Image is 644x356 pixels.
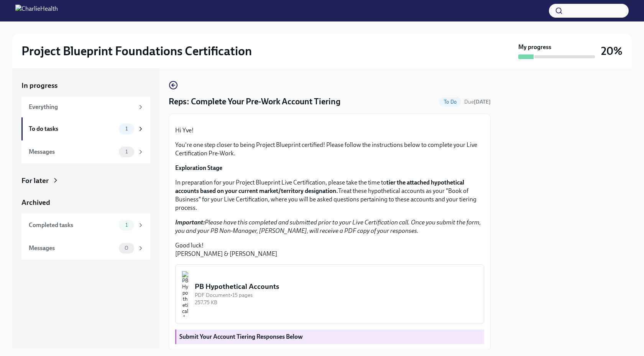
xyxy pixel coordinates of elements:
[175,126,484,135] p: Hi Yve!
[15,5,58,17] img: CharlieHealth
[21,176,150,186] a: For later
[175,178,484,212] p: In preparation for your Project Blueprint Live Certification, please take the time to Treat these...
[21,97,150,117] a: Everything
[179,333,303,340] strong: Submit Your Account Tiering Responses Below
[175,264,484,323] button: PB Hypothetical AccountsPDF Document•15 pages257.75 KB
[21,140,150,163] a: Messages1
[175,219,205,226] strong: Important:
[29,125,116,133] div: To do tasks
[464,98,491,105] span: September 8th, 2025 12:00
[439,99,461,105] span: To Do
[175,164,222,171] strong: Exploration Stage
[21,198,150,208] a: Archived
[182,271,189,317] img: PB Hypothetical Accounts
[121,149,132,155] span: 1
[195,282,478,292] div: PB Hypothetical Accounts
[29,103,134,111] div: Everything
[29,221,116,229] div: Completed tasks
[601,44,623,58] h3: 20%
[518,43,551,51] strong: My progress
[195,292,478,299] div: PDF Document • 15 pages
[169,96,340,107] h4: Reps: Complete Your Pre-Work Account Tiering
[175,219,481,234] em: Please have this completed and submitted prior to your Live Certification call. Once you submit t...
[21,237,150,260] a: Messages0
[21,117,150,140] a: To do tasks1
[195,299,478,306] div: 257.75 KB
[121,126,132,132] span: 1
[120,245,133,251] span: 0
[21,214,150,237] a: Completed tasks1
[21,81,150,91] a: In progress
[21,43,252,59] h2: Project Blueprint Foundations Certification
[474,99,491,105] strong: [DATE]
[464,99,491,105] span: Due
[121,222,132,228] span: 1
[21,176,49,186] div: For later
[29,244,116,252] div: Messages
[29,148,116,156] div: Messages
[175,141,484,158] p: You're one step closer to being Project Blueprint certified! Please follow the instructions below...
[175,241,484,258] p: Good luck! [PERSON_NAME] & [PERSON_NAME]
